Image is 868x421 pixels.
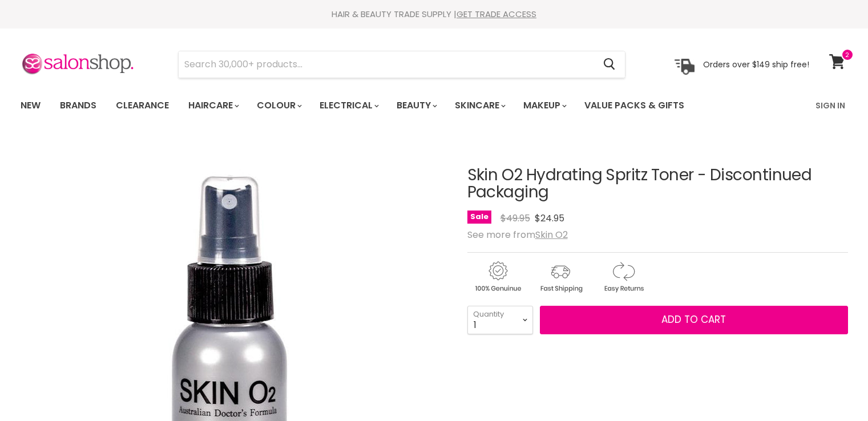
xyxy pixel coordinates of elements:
span: $49.95 [500,212,530,225]
span: $24.95 [535,212,564,225]
span: Sale [467,211,491,224]
a: Haircare [180,94,246,118]
button: Add to cart [540,306,848,334]
a: Skin O2 [535,228,568,241]
form: Product [178,51,625,78]
img: shipping.gif [530,260,591,294]
a: Clearance [107,94,177,118]
a: Brands [51,94,105,118]
a: GET TRADE ACCESS [457,8,536,20]
div: HAIR & BEAUTY TRADE SUPPLY | [6,9,862,20]
a: Beauty [388,94,444,118]
a: Makeup [515,94,574,118]
input: Search [179,51,595,78]
a: Colour [248,94,309,118]
button: Search [595,51,625,78]
span: Add to cart [661,313,726,326]
ul: Main menu [12,89,751,122]
a: New [12,94,49,118]
p: Orders over $149 ship free! [703,59,809,69]
img: returns.gif [593,260,653,294]
nav: Main [6,89,862,122]
img: genuine.gif [467,260,528,294]
h1: Skin O2 Hydrating Spritz Toner - Discontinued Packaging [467,167,848,202]
a: Skincare [446,94,512,118]
a: Sign In [809,94,852,118]
a: Electrical [311,94,386,118]
a: Value Packs & Gifts [576,94,693,118]
span: See more from [467,228,568,241]
select: Quantity [467,306,533,334]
